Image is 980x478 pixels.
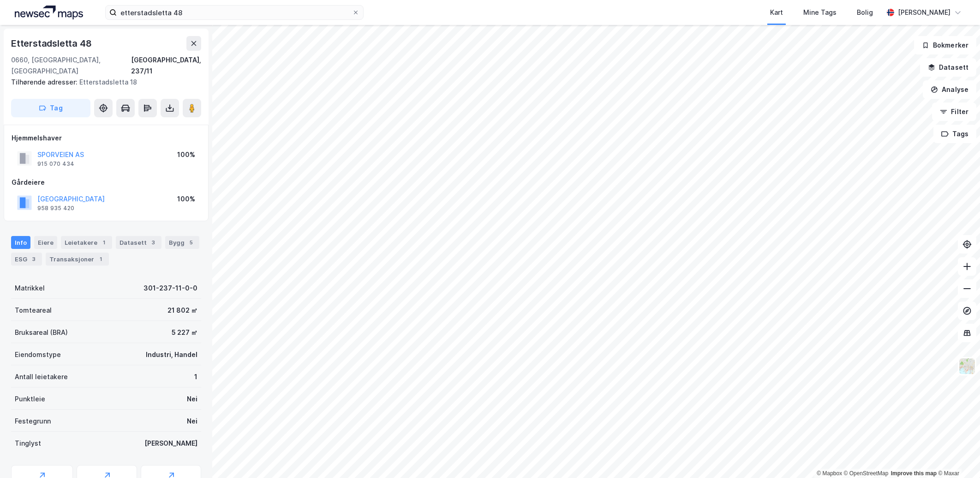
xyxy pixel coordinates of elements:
[116,236,161,249] div: Datasett
[15,416,51,427] div: Festegrunn
[857,7,873,18] div: Bolig
[15,6,83,19] img: logo.a4113a55bc3d86da70a041830d287a7e.svg
[803,7,837,18] div: Mine Tags
[11,99,90,117] button: Tag
[194,371,197,382] div: 1
[15,349,61,360] div: Eiendomstype
[37,160,74,168] div: 915 070 434
[15,438,41,449] div: Tinglyst
[914,36,976,54] button: Bokmerker
[11,36,93,51] div: Etterstadsletta 48
[770,7,783,18] div: Kart
[12,133,201,144] div: Hjemmelshaver
[149,238,158,247] div: 3
[15,305,52,316] div: Tomteareal
[144,438,197,449] div: [PERSON_NAME]
[99,238,108,247] div: 1
[143,283,197,294] div: 301-237-11-0-0
[920,58,976,77] button: Datasett
[96,254,105,264] div: 1
[891,470,937,477] a: Improve this map
[167,305,197,316] div: 21 802 ㎡
[172,327,197,338] div: 5 227 ㎡
[923,80,976,99] button: Analyse
[11,77,194,88] div: Etterstadsletta 18
[11,78,79,86] span: Tilhørende adresser:
[898,7,950,18] div: [PERSON_NAME]
[11,236,30,249] div: Info
[15,283,45,294] div: Matrikkel
[177,194,195,205] div: 100%
[146,349,197,360] div: Industri, Handel
[934,434,980,478] iframe: Chat Widget
[186,238,196,247] div: 5
[187,416,197,427] div: Nei
[934,434,980,478] div: Kontrollprogram for chat
[11,54,131,77] div: 0660, [GEOGRAPHIC_DATA], [GEOGRAPHIC_DATA]
[817,470,842,477] a: Mapbox
[15,393,45,405] div: Punktleie
[34,236,57,249] div: Eiere
[61,236,112,249] div: Leietakere
[187,393,197,405] div: Nei
[933,125,976,143] button: Tags
[15,371,68,382] div: Antall leietakere
[932,103,976,121] button: Filter
[131,54,201,77] div: [GEOGRAPHIC_DATA], 237/11
[46,253,109,266] div: Transaksjoner
[958,357,976,375] img: Z
[117,6,352,19] input: Søk på adresse, matrikkel, gårdeiere, leietakere eller personer
[15,327,68,338] div: Bruksareal (BRA)
[12,177,201,188] div: Gårdeiere
[11,253,42,266] div: ESG
[844,470,889,477] a: OpenStreetMap
[165,236,199,249] div: Bygg
[177,149,195,160] div: 100%
[29,254,38,264] div: 3
[37,205,74,212] div: 958 935 420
